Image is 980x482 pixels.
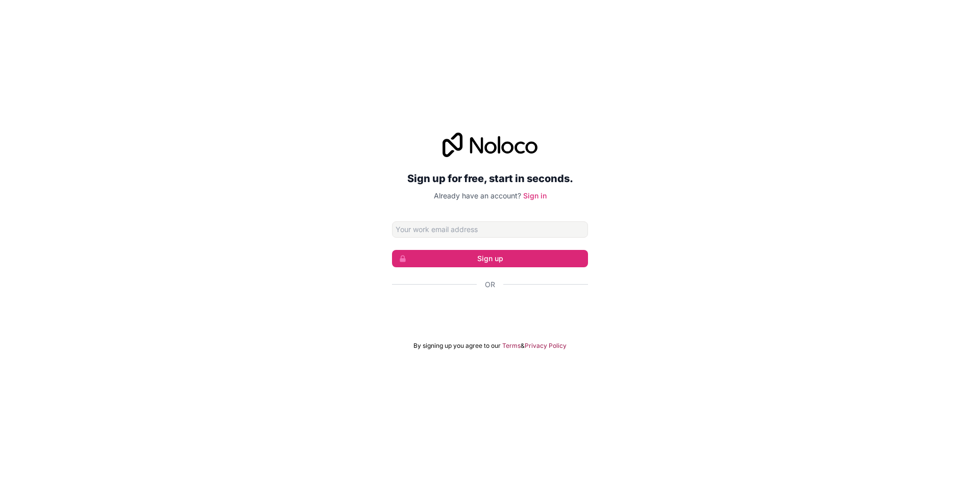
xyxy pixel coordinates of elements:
span: & [521,342,525,350]
a: Terms [502,342,521,350]
h2: Sign up for free, start in seconds. [392,169,588,188]
a: Sign in [523,191,547,200]
span: Already have an account? [434,191,521,200]
input: Email address [392,221,588,238]
span: Or [485,280,495,290]
span: By signing up you agree to our [413,342,501,350]
a: Privacy Policy [525,342,567,350]
button: Sign up [392,250,588,267]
